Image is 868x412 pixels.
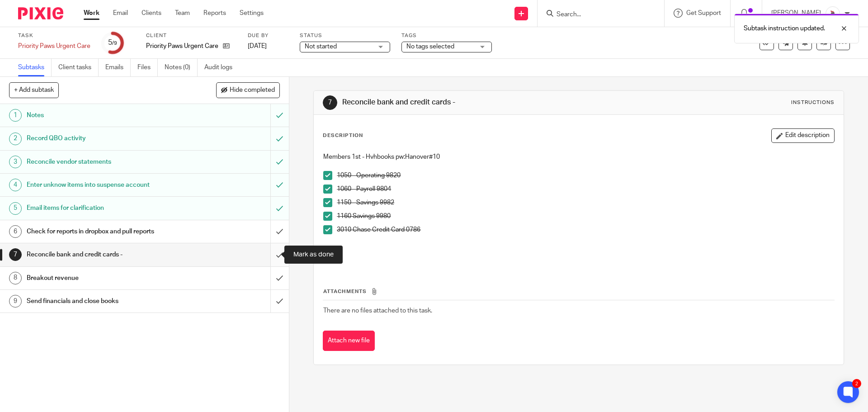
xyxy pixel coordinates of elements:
[248,32,288,39] label: Due by
[337,171,834,180] p: 1050 - Operating 9820
[305,43,337,50] span: Not started
[9,82,59,98] button: + Add subtask
[216,82,280,98] button: Hide completed
[9,295,22,308] div: 9
[744,24,825,33] p: Subtask instruction updated.
[342,98,598,107] h1: Reconcile bank and credit cards -
[323,132,363,139] p: Description
[337,198,834,207] p: 1150 - Savings 9982
[146,32,236,39] label: Client
[146,42,218,51] p: Priority Paws Urgent Care
[27,109,183,122] h1: Notes
[18,42,90,51] div: Priority Paws Urgent Care
[18,32,90,39] label: Task
[108,38,117,48] div: 5
[84,9,99,18] a: Work
[113,9,128,18] a: Email
[105,59,131,76] a: Emails
[9,202,22,215] div: 5
[27,178,183,192] h1: Enter unknow items into suspense account
[9,156,22,168] div: 3
[323,289,367,294] span: Attachments
[175,9,190,18] a: Team
[27,155,183,169] h1: Reconcile vendor statements
[18,7,63,19] img: Pixie
[27,132,183,145] h1: Record QBO activity
[337,225,834,234] p: 3010 Chase Credit Card 0786
[230,87,275,94] span: Hide completed
[9,248,22,261] div: 7
[58,59,99,76] a: Client tasks
[337,212,834,221] p: 1160 Savings 9980
[9,179,22,191] div: 4
[337,185,834,194] p: 1060 - Payroll 9804
[401,32,492,39] label: Tags
[27,225,183,238] h1: Check for reports in dropbox and pull reports
[27,248,183,261] h1: Reconcile bank and credit cards -
[323,331,375,351] button: Attach new file
[18,59,52,76] a: Subtasks
[9,109,22,122] div: 1
[852,379,861,388] div: 2
[27,294,183,308] h1: Send financials and close books
[323,95,337,110] div: 7
[323,308,432,314] span: There are no files attached to this task.
[406,43,454,50] span: No tags selected
[248,43,267,49] span: [DATE]
[142,9,161,18] a: Clients
[203,9,226,18] a: Reports
[27,271,183,285] h1: Breakout revenue
[137,59,158,76] a: Files
[9,133,22,145] div: 2
[27,201,183,215] h1: Email items for clarification
[791,99,835,106] div: Instructions
[112,41,117,46] small: /9
[323,152,834,161] p: Members 1st - Hvhbooks pw:Hanover#10
[9,225,22,238] div: 6
[771,128,835,143] button: Edit description
[204,59,239,76] a: Audit logs
[826,6,840,21] img: EtsyProfilePhoto.jpg
[165,59,198,76] a: Notes (0)
[300,32,390,39] label: Status
[9,272,22,284] div: 8
[240,9,264,18] a: Settings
